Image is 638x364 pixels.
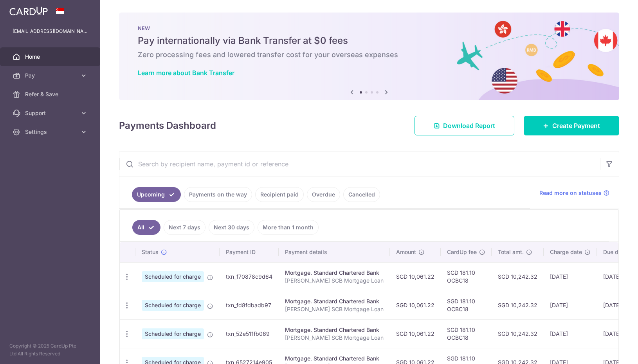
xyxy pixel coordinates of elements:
[25,53,77,61] span: Home
[441,319,492,348] td: SGD 181.10 OCBC18
[415,116,514,135] a: Download Report
[142,300,204,311] span: Scheduled for charge
[524,116,619,135] a: Create Payment
[220,319,279,348] td: txn_52e511fb069
[184,187,252,202] a: Payments on the way
[307,187,340,202] a: Overdue
[539,189,602,197] span: Read more on statuses
[25,128,77,136] span: Settings
[132,187,181,202] a: Upcoming
[119,151,600,177] input: Search by recipient name, payment id or reference
[138,34,600,47] h5: Pay internationally via Bank Transfer at $0 fees
[138,50,600,59] h6: Zero processing fees and lowered transfer cost for your overseas expenses
[443,121,495,130] span: Download Report
[492,291,544,319] td: SGD 10,242.32
[441,291,492,319] td: SGD 181.10 OCBC18
[220,291,279,319] td: txn_fd8fdbadb97
[550,248,582,256] span: Charge date
[138,69,234,77] a: Learn more about Bank Transfer
[285,297,384,305] div: Mortgage. Standard Chartered Bank
[492,319,544,348] td: SGD 10,242.32
[255,187,304,202] a: Recipient paid
[25,90,77,98] span: Refer & Save
[285,326,384,334] div: Mortgage. Standard Chartered Bank
[258,220,319,235] a: More than 1 month
[390,291,441,319] td: SGD 10,061.22
[492,262,544,291] td: SGD 10,242.32
[164,220,205,235] a: Next 7 days
[285,334,384,342] p: [PERSON_NAME] SCB Mortgage Loan
[142,271,204,282] span: Scheduled for charge
[138,25,600,31] p: NEW
[142,328,204,339] span: Scheduled for charge
[544,319,597,348] td: [DATE]
[603,248,627,256] span: Due date
[132,220,160,235] a: All
[285,355,384,362] div: Mortgage. Standard Chartered Bank
[544,291,597,319] td: [DATE]
[396,248,416,256] span: Amount
[390,319,441,348] td: SGD 10,061.22
[13,27,88,35] p: [EMAIL_ADDRESS][DOMAIN_NAME]
[9,6,48,16] img: CardUp
[544,262,597,291] td: [DATE]
[285,277,384,285] p: [PERSON_NAME] SCB Mortgage Loan
[447,248,477,256] span: CardUp fee
[25,109,77,117] span: Support
[142,248,159,256] span: Status
[343,187,380,202] a: Cancelled
[119,13,619,100] img: Bank transfer banner
[441,262,492,291] td: SGD 181.10 OCBC18
[539,189,609,197] a: Read more on statuses
[285,305,384,313] p: [PERSON_NAME] SCB Mortgage Loan
[25,72,77,79] span: Pay
[390,262,441,291] td: SGD 10,061.22
[209,220,254,235] a: Next 30 days
[498,248,524,256] span: Total amt.
[552,121,600,130] span: Create Payment
[119,119,216,133] h4: Payments Dashboard
[285,269,384,277] div: Mortgage. Standard Chartered Bank
[220,262,279,291] td: txn_f70878c9d64
[279,242,390,262] th: Payment details
[220,242,279,262] th: Payment ID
